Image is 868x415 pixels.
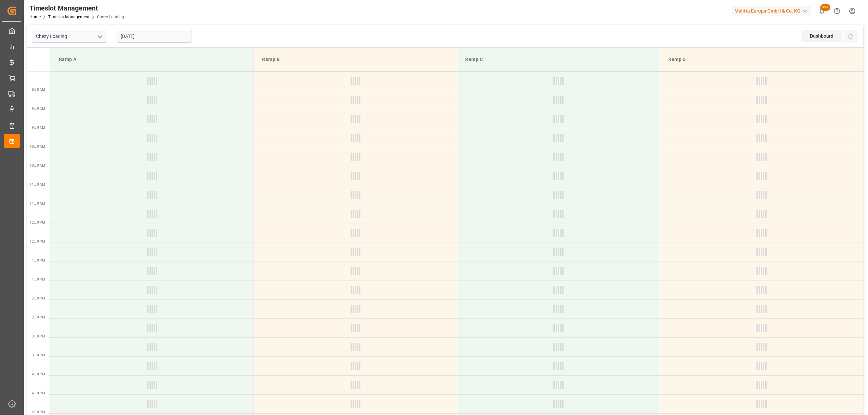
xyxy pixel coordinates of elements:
span: 4:00 PM [32,372,45,376]
span: 1:30 PM [32,277,45,281]
span: 10:00 AM [29,145,45,148]
span: 3:00 PM [32,334,45,338]
span: 2:30 PM [32,315,45,319]
span: 11:30 AM [29,202,45,205]
span: 9:00 AM [32,107,45,110]
button: Melitta Europa GmbH & Co. KG [732,4,814,17]
span: 3:30 PM [32,353,45,357]
span: 2:00 PM [32,296,45,300]
div: Melitta Europa GmbH & Co. KG [732,6,811,16]
div: Ramp A [56,53,248,66]
span: 9:30 AM [32,126,45,129]
span: 12:00 PM [29,221,45,224]
input: DD-MM-YYYY [117,30,192,43]
button: Help Center [829,3,845,19]
div: Dashboard [802,30,842,42]
span: 1:00 PM [32,258,45,262]
a: Home [29,15,41,19]
span: 12:30 PM [29,240,45,243]
input: Type to search/select [32,30,107,43]
a: Timeslot Management [48,15,90,19]
div: Ramp D [666,53,857,66]
button: open menu [95,31,105,42]
div: Ramp C [462,53,654,66]
span: 10:30 AM [29,164,45,167]
span: 5:00 PM [32,410,45,414]
span: 11:00 AM [29,183,45,186]
span: 99+ [820,4,830,11]
div: Timeslot Management [29,3,124,13]
span: 4:30 PM [32,391,45,395]
span: 8:30 AM [32,88,45,91]
button: show 100 new notifications [814,3,829,19]
div: Ramp B [259,53,451,66]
